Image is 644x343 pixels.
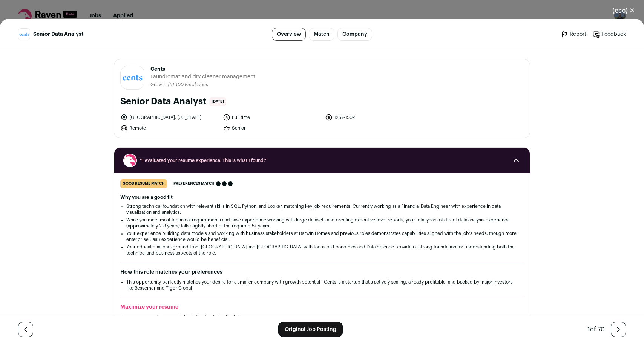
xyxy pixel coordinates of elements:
p: Increase your match score by including the following into your resume [120,314,524,320]
a: Overview [272,28,306,41]
li: Strong technical foundation with relevant skills in SQL, Python, and Looker, matching key job req... [126,203,518,215]
li: While you meet most technical requirements and have experience working with large datasets and cr... [126,217,518,229]
img: 58fd3052f0fc62920cd10f1a26b23814c65f30285434347b96e0584d9afae5b9.png [121,74,144,81]
div: good resume match [120,179,167,188]
li: Your educational background from [GEOGRAPHIC_DATA] and [GEOGRAPHIC_DATA] with focus on Economics ... [126,244,518,256]
a: Match [309,28,334,41]
li: Remote [120,124,218,132]
a: Original Job Posting [278,322,343,337]
a: Feedback [592,30,626,38]
span: Laundromat and dry cleaner management. [150,73,257,81]
li: 125k-150k [325,114,423,121]
h2: How this role matches your preferences [120,268,524,276]
li: Full time [223,114,321,121]
span: “I evaluated your resume experience. This is what I found.” [140,157,504,163]
span: 1 [587,326,590,332]
div: of 70 [587,325,605,334]
li: Your experience building data models and working with business stakeholders at Darwin Homes and p... [126,230,518,242]
span: Preferences match [173,180,215,188]
img: 58fd3052f0fc62920cd10f1a26b23814c65f30285434347b96e0584d9afae5b9.png [18,32,30,36]
li: Growth [150,82,168,88]
li: Senior [223,124,321,132]
h2: Maximize your resume [120,303,524,311]
h2: Why you are a good fit [120,194,524,200]
li: [GEOGRAPHIC_DATA], [US_STATE] [120,114,218,121]
h1: Senior Data Analyst [120,96,206,108]
a: Report [561,30,586,38]
a: Company [337,28,372,41]
span: Cents [150,66,257,73]
button: Close modal [603,2,644,19]
span: 51-100 Employees [170,82,208,87]
li: / [168,82,208,88]
span: Senior Data Analyst [33,30,83,38]
li: This opportunity perfectly matches your desire for a smaller company with growth potential - Cent... [126,279,518,291]
span: [DATE] [209,97,226,106]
